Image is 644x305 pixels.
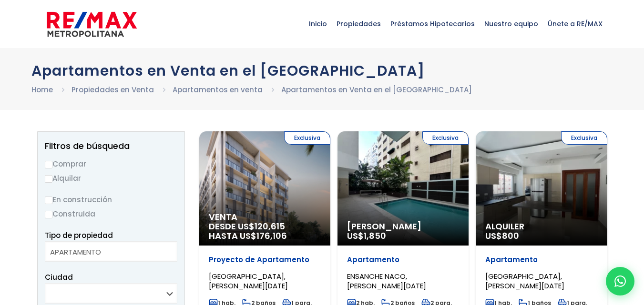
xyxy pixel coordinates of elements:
label: Alquilar [45,172,177,184]
p: Apartamento [485,255,597,265]
span: Exclusiva [284,131,330,145]
span: 120,615 [255,220,285,232]
span: ENSANCHE NACO, [PERSON_NAME][DATE] [347,271,426,291]
span: Tipo de propiedad [45,230,113,240]
span: Nuestro equipo [480,10,543,38]
label: Construida [45,208,177,220]
img: remax-metropolitana-logo [47,10,137,39]
input: En construcción [45,197,52,204]
span: Exclusiva [561,131,607,145]
span: Únete a RE/MAX [543,10,607,38]
span: 1,850 [364,230,386,242]
a: Home [31,85,53,95]
label: En construcción [45,194,177,206]
span: Exclusiva [422,131,469,145]
option: CASA [50,257,165,268]
span: 800 [502,230,519,242]
span: Propiedades [332,10,386,38]
span: Inicio [304,10,332,38]
label: Comprar [45,158,177,170]
span: Venta [209,212,321,222]
span: [GEOGRAPHIC_DATA], [PERSON_NAME][DATE] [485,271,564,291]
span: Ciudad [45,272,73,282]
span: Préstamos Hipotecarios [386,10,480,38]
input: Construida [45,211,52,218]
span: DESDE US$ [209,222,321,241]
p: Apartamento [347,255,459,265]
h1: Apartamentos en Venta en el [GEOGRAPHIC_DATA] [31,62,613,79]
span: US$ [485,230,519,242]
a: Apartamentos en venta [173,85,263,95]
input: Comprar [45,161,52,168]
h2: Filtros de búsqueda [45,141,177,151]
span: HASTA US$ [209,231,321,241]
a: Propiedades en Venta [72,85,154,95]
span: Alquiler [485,222,597,231]
span: [GEOGRAPHIC_DATA], [PERSON_NAME][DATE] [209,271,288,291]
input: Alquilar [45,175,52,183]
span: [PERSON_NAME] [347,222,459,231]
span: 176,106 [256,230,287,242]
p: Proyecto de Apartamento [209,255,321,265]
span: US$ [347,230,386,242]
option: APARTAMENTO [50,246,165,257]
a: Apartamentos en Venta en el [GEOGRAPHIC_DATA] [281,85,472,95]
